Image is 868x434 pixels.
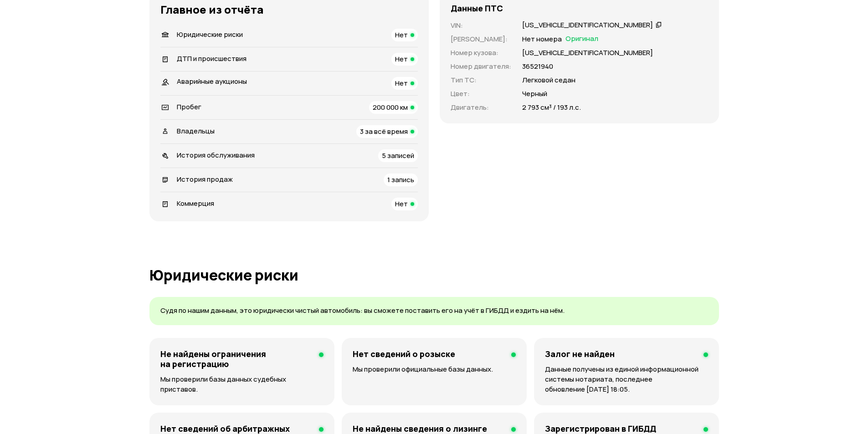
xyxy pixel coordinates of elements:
[545,424,656,434] h4: Зарегистрирован в ГИБДД
[451,61,511,71] p: Номер двигателя :
[545,349,615,359] h4: Залог не найден
[177,102,201,112] span: Пробег
[522,48,653,58] p: [US_VEHICLE_IDENTIFICATION_NUMBER]
[177,150,255,160] span: История обслуживания
[451,89,511,99] p: Цвет :
[395,78,408,88] span: Нет
[382,151,414,160] span: 5 записей
[395,199,408,209] span: Нет
[451,48,511,58] p: Номер кузова :
[373,102,408,112] span: 200 000 км
[451,3,503,13] h4: Данные ПТС
[353,424,487,434] h4: Не найдены сведения о лизинге
[522,102,581,112] p: 2 793 см³ / 193 л.с.
[360,127,408,136] span: 3 за всё время
[451,102,511,112] p: Двигатель :
[387,175,414,184] span: 1 запись
[395,54,408,64] span: Нет
[177,54,247,63] span: ДТП и происшествия
[353,364,516,374] p: Мы проверили официальные базы данных.
[545,364,708,394] p: Данные получены из единой информационной системы нотариата, последнее обновление [DATE] 18:05.
[177,199,214,208] span: Коммерция
[149,267,719,283] h1: Юридические риски
[177,126,215,136] span: Владельцы
[160,374,324,394] p: Мы проверили базы данных судебных приставов.
[451,20,511,31] p: VIN :
[160,306,708,316] p: Судя по нашим данным, это юридически чистый автомобиль: вы сможете поставить его на учёт в ГИБДД ...
[565,34,598,44] span: Оригинал
[522,89,547,99] p: Черный
[451,34,511,44] p: [PERSON_NAME] :
[522,34,562,44] p: Нет номера
[160,3,418,16] h3: Главное из отчёта
[522,20,653,30] div: [US_VEHICLE_IDENTIFICATION_NUMBER]
[451,75,511,85] p: Тип ТС :
[395,30,408,40] span: Нет
[160,349,312,369] h4: Не найдены ограничения на регистрацию
[177,30,243,39] span: Юридические риски
[522,61,553,71] p: 36521940
[353,349,455,359] h4: Нет сведений о розыске
[177,174,233,184] span: История продаж
[177,77,247,86] span: Аварийные аукционы
[522,75,575,85] p: Легковой седан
